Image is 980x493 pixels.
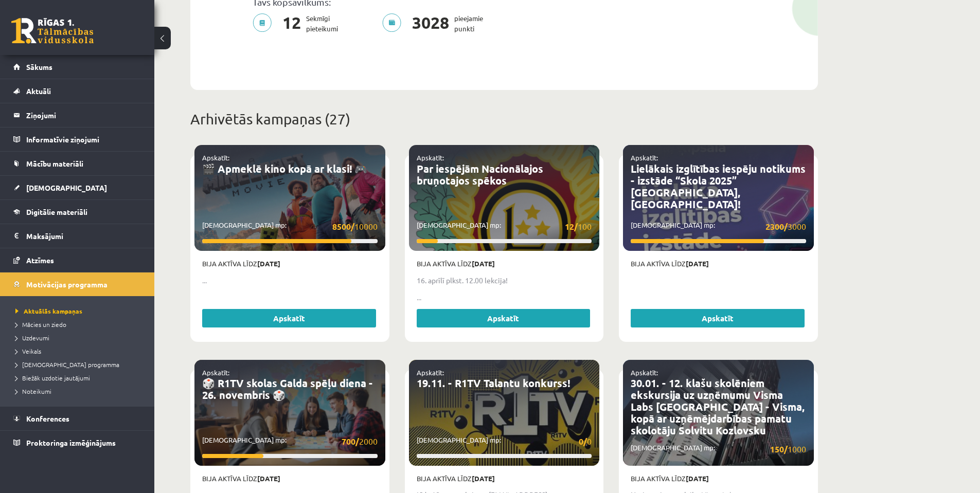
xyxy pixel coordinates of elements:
p: pieejamie punkti [382,13,489,34]
strong: 16. aprīlī plkst. 12.00 lekcija! [417,276,508,285]
a: Ziņojumi [13,103,141,127]
span: Noteikumi [15,387,51,395]
p: Bija aktīva līdz [417,473,592,484]
p: Bija aktīva līdz [631,473,806,484]
span: Uzdevumi [15,334,49,342]
a: Apskatīt [202,309,376,327]
a: Sākums [13,55,141,79]
legend: Ziņojumi [26,103,141,127]
p: [DEMOGRAPHIC_DATA] mp: [202,220,378,233]
span: 10000 [332,220,378,233]
span: Mācību materiāli [26,159,83,168]
a: [DEMOGRAPHIC_DATA] [13,176,141,199]
p: Bija aktīva līdz [631,259,806,269]
span: Mācies un ziedo [15,320,66,328]
span: Atzīmes [26,255,54,265]
span: 3028 [407,13,454,34]
a: [DEMOGRAPHIC_DATA] programma [15,360,144,369]
legend: Maksājumi [26,224,141,248]
strong: [DATE] [257,259,280,268]
a: Aktuāli [13,79,141,103]
a: Aktuālās kampaņas [15,306,144,316]
span: 0 [579,435,592,448]
span: Digitālie materiāli [26,207,87,216]
strong: 12/ [565,221,578,232]
p: ... [417,292,592,303]
a: Apskatīt: [202,368,229,377]
strong: 700/ [342,436,359,447]
a: Proktoringa izmēģinājums [13,431,141,454]
a: Apskatīt: [417,153,444,162]
strong: 2300/ [765,221,788,232]
p: Bija aktīva līdz [202,259,378,269]
a: 🎲 R1TV skolas Galda spēļu diena - 26. novembris 🎲 [202,376,373,401]
p: [DEMOGRAPHIC_DATA] mp: [417,435,592,448]
a: Apskatīt [631,309,805,327]
span: [DEMOGRAPHIC_DATA] programma [15,360,119,369]
a: Konferences [13,407,141,430]
span: Aktuālās kampaņas [15,307,82,315]
span: Sākums [26,62,52,71]
span: 100 [565,220,592,233]
a: Apskatīt: [417,368,444,377]
p: [DEMOGRAPHIC_DATA] mp: [417,220,592,233]
p: [DEMOGRAPHIC_DATA] mp: [631,220,806,233]
a: Maksājumi [13,224,141,248]
span: Veikals [15,347,41,355]
a: Uzdevumi [15,333,144,342]
a: Par iespējām Nacionālajos bruņotajos spēkos [417,162,543,187]
a: 30.01. - 12. klašu skolēniem ekskursija uz uzņēmumu Visma Labs [GEOGRAPHIC_DATA] - Visma, kopā ar... [631,376,805,437]
span: Proktoringa izmēģinājums [26,438,116,447]
span: [DEMOGRAPHIC_DATA] [26,183,107,192]
span: 12 [277,13,306,34]
strong: [DATE] [257,474,280,483]
p: Bija aktīva līdz [202,473,378,484]
a: Apskatīt: [631,368,658,377]
a: 🎬 Apmeklē kino kopā ar klasi! 🎮 [202,162,367,175]
a: Apskatīt: [631,153,658,162]
strong: 150/ [770,444,788,454]
a: Digitālie materiāli [13,200,141,224]
legend: Informatīvie ziņojumi [26,127,141,151]
strong: 0/ [579,436,587,447]
a: Mācību materiāli [13,152,141,175]
strong: [DATE] [472,259,495,268]
a: 19.11. - R1TV Talantu konkurss! [417,376,570,390]
a: Apskatīt [417,309,591,327]
a: Rīgas 1. Tālmācības vidusskola [11,18,94,44]
a: Motivācijas programma [13,272,141,296]
span: Motivācijas programma [26,280,108,289]
a: Apskatīt: [202,153,229,162]
a: Biežāk uzdotie jautājumi [15,373,144,382]
a: Noteikumi [15,387,144,396]
a: Lielākais izglītības iespēju notikums - izstāde “Skola 2025” [GEOGRAPHIC_DATA], [GEOGRAPHIC_DATA]! [631,162,806,211]
span: Biežāk uzdotie jautājumi [15,374,90,382]
p: Bija aktīva līdz [417,259,592,269]
a: Informatīvie ziņojumi [13,127,141,151]
strong: [DATE] [686,474,709,483]
a: Mācies un ziedo [15,320,144,329]
span: 1000 [770,443,806,455]
strong: [DATE] [686,259,709,268]
p: [DEMOGRAPHIC_DATA] mp: [202,435,378,448]
p: [DEMOGRAPHIC_DATA] mp: [631,443,806,455]
span: 2000 [342,435,378,448]
a: Veikals [15,346,144,356]
strong: [DATE] [472,474,495,483]
span: Aktuāli [26,86,51,96]
a: Atzīmes [13,248,141,272]
span: Konferences [26,414,69,423]
span: 3000 [765,220,806,233]
p: Arhivētās kampaņas (27) [190,108,818,130]
p: ... [202,275,378,286]
p: Sekmīgi pieteikumi [253,13,344,34]
strong: 8500/ [332,221,354,232]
